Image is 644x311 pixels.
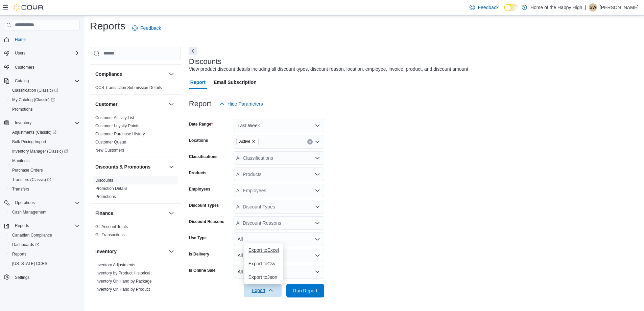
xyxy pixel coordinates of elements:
button: Discounts & Promotions [95,163,166,170]
a: Customer Purchase History [95,132,145,136]
a: GL Transactions [95,232,125,237]
a: Inventory by Product Historical [95,271,150,275]
button: Open list of options [315,220,320,226]
span: Manifests [9,157,80,165]
a: Promotions [9,105,35,113]
span: Promotions [95,194,116,199]
span: Export to Json [248,274,279,280]
span: Inventory Manager (Classic) [9,147,80,155]
span: Inventory [15,120,31,126]
a: Transfers (Classic) [7,175,82,184]
span: Dashboards [9,241,80,249]
div: Customer [90,114,181,157]
button: Inventory [167,247,175,256]
button: Settings [1,272,82,282]
a: Promotion Details [95,186,127,191]
button: Hide Parameters [217,97,266,111]
button: Compliance [167,70,175,78]
span: Inventory Manager (Classic) [12,149,68,154]
div: Compliance [90,84,181,94]
a: Inventory Manager (Classic) [7,147,82,156]
button: Open list of options [315,155,320,161]
button: Bulk Pricing Import [7,137,82,147]
a: Adjustments (Classic) [9,128,59,136]
span: Canadian Compliance [9,231,80,239]
label: Classifications [189,154,218,159]
button: Run Report [286,284,324,297]
button: Inventory [1,118,82,128]
input: Dark Mode [504,4,518,11]
span: Customer Activity List [95,115,134,120]
a: Inventory Adjustments [95,263,135,267]
button: Reports [7,249,82,259]
label: Employees [189,186,210,192]
a: Bulk Pricing Import [9,138,49,146]
button: Export [244,284,282,297]
span: Catalog [12,77,80,85]
a: GL Account Totals [95,224,128,229]
button: Open list of options [315,172,320,177]
button: Operations [1,198,82,207]
button: Inventory [12,119,34,127]
span: Report [190,75,206,89]
span: Reports [15,223,29,228]
a: My Catalog (Classic) [7,95,82,105]
a: Transfers [9,185,32,193]
button: Last Week [234,119,324,132]
span: Settings [15,275,29,280]
div: Spencer Warriner [589,3,597,12]
a: Inventory On Hand by Product [95,287,150,292]
span: Promotions [12,107,33,112]
span: My Catalog (Classic) [12,97,55,103]
button: Compliance [95,71,166,77]
a: My Catalog (Classic) [9,96,57,104]
label: Date Range [189,121,213,127]
button: Transfers [7,184,82,194]
span: Bulk Pricing Import [9,138,80,146]
span: Export [248,284,278,297]
button: All [234,265,324,279]
span: New Customers [95,148,124,153]
span: GL Transactions [95,232,125,238]
a: Reports [9,250,29,258]
span: Cash Management [9,208,80,216]
button: Reports [12,222,32,230]
button: Customer [95,101,166,108]
button: Open list of options [315,139,320,145]
span: Classification (Classic) [12,88,58,93]
h3: Compliance [95,71,122,77]
span: Users [12,49,80,57]
a: Classification (Classic) [7,86,82,95]
span: Purchase Orders [12,168,43,173]
button: Clear input [307,139,313,145]
a: Inventory On Hand by Package [95,279,152,284]
span: Customers [15,65,34,70]
label: Products [189,170,207,176]
button: Users [1,48,82,58]
span: Reports [9,250,80,258]
span: Settings [12,273,80,282]
h3: Report [189,100,211,108]
span: Promotions [9,105,80,113]
span: Feedback [478,4,498,11]
h1: Reports [90,19,125,33]
span: Feedback [140,25,161,31]
h3: Customer [95,101,117,108]
span: Hide Parameters [228,101,263,107]
button: Inventory [95,248,166,255]
label: Is Online Sale [189,268,216,273]
a: Discounts [95,178,113,183]
h3: Discounts [189,58,222,66]
span: Operations [15,200,35,205]
label: Discount Types [189,203,219,208]
button: Operations [12,199,38,207]
span: Home [15,37,26,42]
button: All [234,232,324,246]
span: Customer Loyalty Points [95,123,139,129]
span: Promotion Details [95,186,127,191]
button: Canadian Compliance [7,230,82,240]
button: Reports [1,221,82,230]
label: Use Type [189,235,207,241]
button: Catalog [12,77,31,85]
